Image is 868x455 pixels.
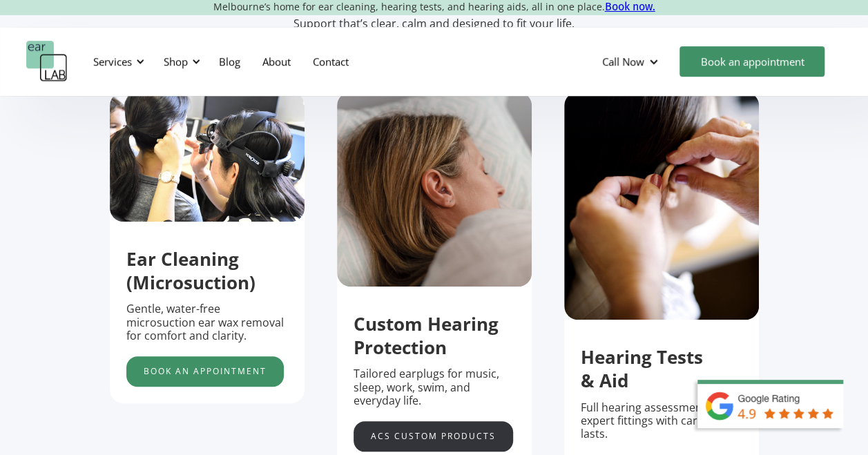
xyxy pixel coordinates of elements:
[354,311,499,360] strong: Custom Hearing Protection
[85,41,148,82] div: Services
[251,41,302,81] a: About
[110,92,305,403] div: 1 of 5
[679,46,824,77] a: Book an appointment
[93,55,132,68] div: Services
[164,55,188,68] div: Shop
[354,421,513,452] a: acs custom products
[564,92,759,320] img: putting hearing protection in
[354,367,515,407] p: Tailored earplugs for music, sleep, work, swim, and everyday life.
[581,345,703,393] strong: Hearing Tests & Aid
[155,41,204,82] div: Shop
[26,41,68,82] a: home
[251,17,617,57] p: Support that’s clear, calm and designed to fit your life. Explore our services below, whether you...
[126,356,284,387] a: Book an appointment
[208,41,251,81] a: Blog
[602,55,644,68] div: Call Now
[581,401,742,441] p: Full hearing assessments and expert fittings with care that lasts.
[126,302,288,342] p: Gentle, water-free microsuction ear wax removal for comfort and clarity.
[126,246,255,295] strong: Ear Cleaning (Microsuction)
[591,41,673,82] div: Call Now
[302,41,360,81] a: Contact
